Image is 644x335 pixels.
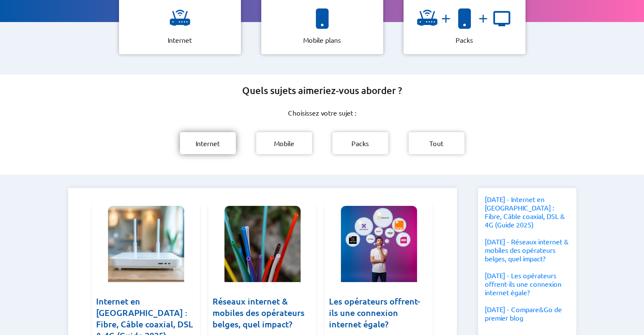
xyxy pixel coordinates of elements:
[213,296,312,330] h3: Réseaux internet & mobiles des opérateurs belges, quel impact?
[351,139,369,147] p: Packs
[168,36,192,44] p: Internet
[485,271,561,296] a: [DATE] - Les opérateurs offrent-ils une connexion internet égale?
[108,206,184,282] img: Internet en Belgique : Fibre, Câble coaxial, DSL & 4G (Guide 2025)
[196,139,220,147] p: Internet
[485,195,565,229] a: [DATE] - Internet en [GEOGRAPHIC_DATA] : Fibre, Câble coaxial, DSL & 4G (Guide 2025)
[312,8,332,29] img: icon representing a smartphone
[456,36,473,44] p: Packs
[329,296,428,330] h3: Les opérateurs offrent-ils une connexion internet égale?
[242,85,402,97] h2: Quels sujets aimeriez-vous aborder ?
[417,8,437,29] img: icon representing a wifi
[485,237,569,263] a: [DATE] - Réseaux internet & mobiles des opérateurs belges, quel impact?
[341,206,417,282] img: Les opérateurs offrent-ils une connexion internet égale?
[288,108,357,117] p: Choisissez votre sujet :
[485,305,562,322] a: [DATE] - Compare&Go de premier blog
[170,8,190,29] img: icon representing a wifi
[224,206,301,282] img: Réseaux internet & mobiles des opérateurs belges, quel impact?
[475,12,492,25] img: and
[429,139,443,147] p: Tout
[454,8,475,29] img: icon representing a smartphone
[274,139,294,147] p: Mobile
[437,12,454,25] img: and
[303,36,341,44] p: Mobile plans
[492,8,512,29] img: icon representing a tv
